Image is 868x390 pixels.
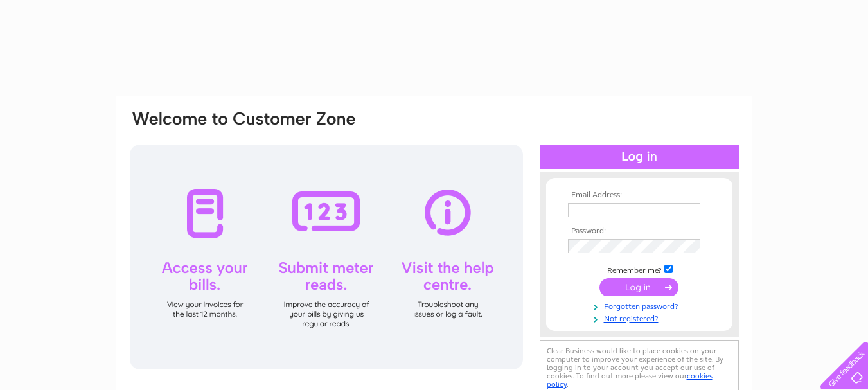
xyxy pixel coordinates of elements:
[547,371,713,389] a: cookies policy
[568,312,714,324] a: Not registered?
[565,227,714,236] th: Password:
[565,263,714,276] td: Remember me?
[568,299,714,312] a: Forgotten password?
[599,278,678,296] input: Submit
[565,191,714,200] th: Email Address:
